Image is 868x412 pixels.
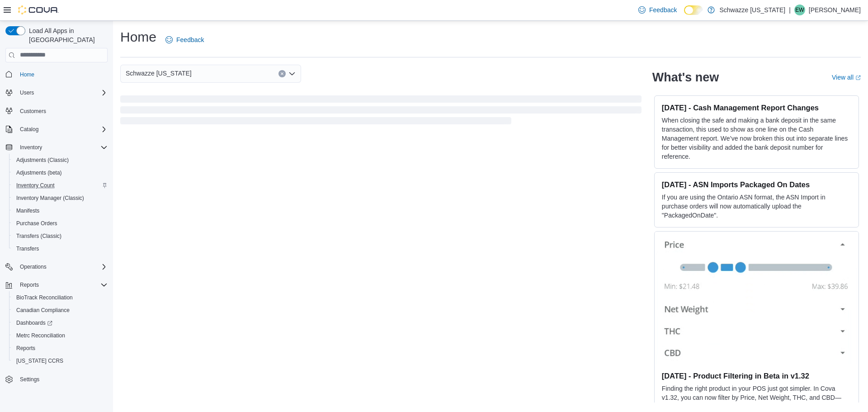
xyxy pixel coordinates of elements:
button: Open list of options [288,70,296,77]
a: Reports [13,343,39,354]
span: Reports [16,279,108,290]
h3: [DATE] - ASN Imports Packaged On Dates [662,180,851,189]
svg: External link [855,75,861,81]
button: Operations [2,260,111,273]
p: | [789,5,791,15]
input: Dark Mode [684,5,703,15]
a: Dashboards [9,317,111,329]
span: Transfers (Classic) [13,231,108,242]
a: Canadian Compliance [13,305,73,316]
span: Inventory [16,142,108,153]
p: Schwazze [US_STATE] [719,5,785,15]
span: Canadian Compliance [13,305,108,316]
button: Adjustments (beta) [9,166,111,179]
span: Purchase Orders [13,218,108,229]
span: Settings [16,374,108,385]
a: Home [16,69,38,80]
span: Home [16,69,108,80]
a: Feedback [635,1,680,19]
p: When closing the safe and making a bank deposit in the same transaction, this used to show as one... [662,116,851,161]
a: [US_STATE] CCRS [13,355,67,366]
h2: What's new [652,70,719,85]
span: Users [20,89,34,96]
span: Operations [20,263,47,270]
a: Transfers (Classic) [13,231,65,242]
span: Adjustments (Classic) [13,155,108,166]
span: Reports [13,343,108,354]
a: Manifests [13,205,43,216]
button: Canadian Compliance [9,304,111,317]
span: Loading [120,97,642,126]
h3: [DATE] - Cash Management Report Changes [662,103,851,112]
button: Inventory Count [9,179,111,192]
span: Reports [20,281,39,289]
a: Customers [16,106,50,117]
span: Catalog [16,124,108,135]
button: Transfers [9,242,111,255]
a: Inventory Count [13,180,58,191]
a: Adjustments (Classic) [13,155,72,166]
span: Load All Apps in [GEOGRAPHIC_DATA] [25,26,108,44]
button: Inventory Manager (Classic) [9,192,111,204]
h3: [DATE] - Product Filtering in Beta in v1.32 [662,371,851,380]
span: Transfers (Classic) [16,232,61,240]
button: Transfers (Classic) [9,230,111,242]
span: Dashboards [16,319,52,327]
span: Transfers [16,245,39,252]
span: Schwazze [US_STATE] [126,68,192,79]
button: Home [2,68,111,81]
button: [US_STATE] CCRS [9,355,111,367]
span: Inventory Manager (Classic) [16,194,84,202]
a: Adjustments (beta) [13,167,66,178]
span: Adjustments (beta) [13,167,108,178]
button: Reports [16,279,42,290]
button: Settings [2,373,111,386]
a: Inventory Manager (Classic) [13,193,88,204]
button: Reports [9,342,111,355]
span: [US_STATE] CCRS [16,357,63,365]
nav: Complex example [5,64,108,410]
a: View allExternal link [832,74,861,81]
a: Feedback [162,31,208,49]
span: Inventory [20,144,42,151]
button: Inventory [2,141,111,154]
span: Inventory Count [13,180,108,191]
a: Purchase Orders [13,218,61,229]
span: Manifests [16,207,39,214]
span: EW [795,5,804,15]
span: Reports [16,345,35,352]
a: Transfers [13,243,42,254]
span: Metrc Reconciliation [16,332,65,339]
p: If you are using the Ontario ASN format, the ASN Import in purchase orders will now automatically... [662,193,851,220]
span: Inventory Count [16,182,55,189]
span: Washington CCRS [13,355,108,366]
span: Canadian Compliance [16,307,70,314]
span: Operations [16,261,108,272]
span: Dark Mode [684,15,684,15]
a: Settings [16,374,43,385]
span: Adjustments (Classic) [16,156,69,164]
button: Operations [16,261,50,272]
a: Dashboards [13,317,56,328]
button: Metrc Reconciliation [9,329,111,342]
span: Customers [16,105,108,117]
button: Inventory [16,142,46,153]
span: Dashboards [13,317,108,328]
span: Settings [20,376,39,383]
span: Feedback [649,5,677,14]
img: Cova [18,5,59,14]
button: Reports [2,279,111,291]
button: Catalog [2,123,111,136]
div: Ehren Wood [794,5,805,15]
span: Metrc Reconciliation [13,330,108,341]
a: BioTrack Reconciliation [13,292,76,303]
span: Manifests [13,205,108,216]
span: Customers [20,108,46,115]
button: BioTrack Reconciliation [9,291,111,304]
button: Users [2,86,111,99]
span: Adjustments (beta) [16,169,62,176]
button: Customers [2,104,111,118]
h1: Home [120,28,156,46]
button: Purchase Orders [9,217,111,230]
span: Catalog [20,126,38,133]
